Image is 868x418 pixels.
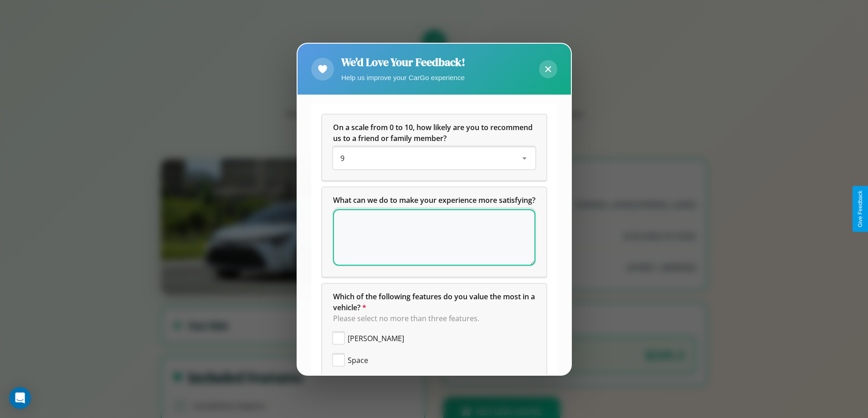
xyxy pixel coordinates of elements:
[322,115,546,180] div: On a scale from 0 to 10, how likely are you to recommend us to a friend or family member?
[857,191,863,227] div: Give Feedback
[9,387,31,409] div: Open Intercom Messenger
[348,355,368,366] span: Space
[341,55,465,70] h2: We'd Love Your Feedback!
[348,333,404,344] span: [PERSON_NAME]
[333,122,535,144] h5: On a scale from 0 to 10, how likely are you to recommend us to a friend or family member?
[333,195,535,205] span: What can we do to make your experience more satisfying?
[333,313,479,323] span: Please select no more than three features.
[333,292,537,312] span: Which of the following features do you value the most in a vehicle?
[333,122,534,143] span: On a scale from 0 to 10, how likely are you to recommend us to a friend or family member?
[340,153,344,163] span: 9
[341,71,465,84] p: Help us improve your CarGo experience
[333,147,535,169] div: On a scale from 0 to 10, how likely are you to recommend us to a friend or family member?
